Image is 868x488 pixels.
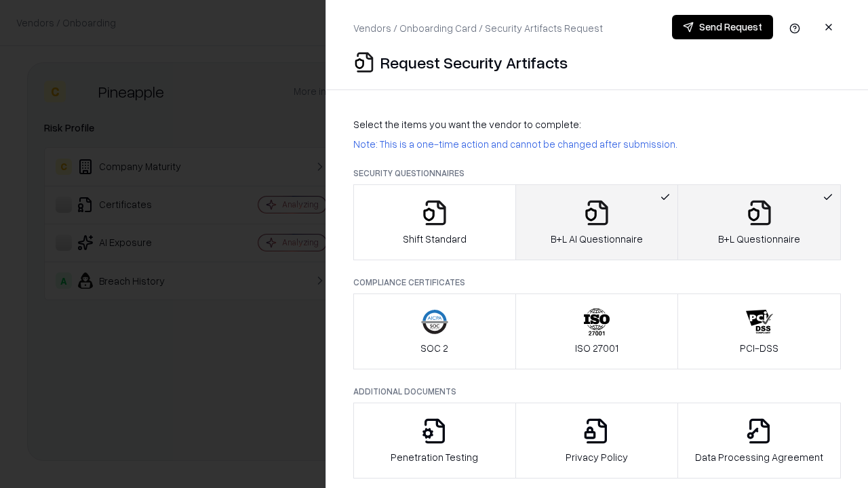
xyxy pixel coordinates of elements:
p: Select the items you want the vendor to complete: [353,117,841,131]
p: Shift Standard [403,232,467,246]
p: B+L Questionnaire [718,232,800,246]
p: Compliance Certificates [353,277,841,288]
p: Security Questionnaires [353,167,841,179]
button: B+L Questionnaire [677,184,841,260]
p: PCI-DSS [740,341,778,355]
button: Send Request [672,15,773,39]
p: Vendors / Onboarding Card / Security Artifacts Request [353,21,603,35]
button: Data Processing Agreement [677,403,841,479]
p: Additional Documents [353,386,841,397]
button: Shift Standard [353,184,516,260]
p: ISO 27001 [575,341,618,355]
p: SOC 2 [420,341,448,355]
p: Request Security Artifacts [380,52,568,73]
button: SOC 2 [353,293,516,369]
button: ISO 27001 [515,293,679,369]
button: Privacy Policy [515,403,679,479]
button: PCI-DSS [677,293,841,369]
p: Privacy Policy [566,450,628,464]
p: Note: This is a one-time action and cannot be changed after submission. [353,137,841,151]
p: B+L AI Questionnaire [551,232,643,246]
p: Penetration Testing [391,450,478,464]
p: Data Processing Agreement [695,450,823,464]
button: B+L AI Questionnaire [515,184,679,260]
button: Penetration Testing [353,403,516,479]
